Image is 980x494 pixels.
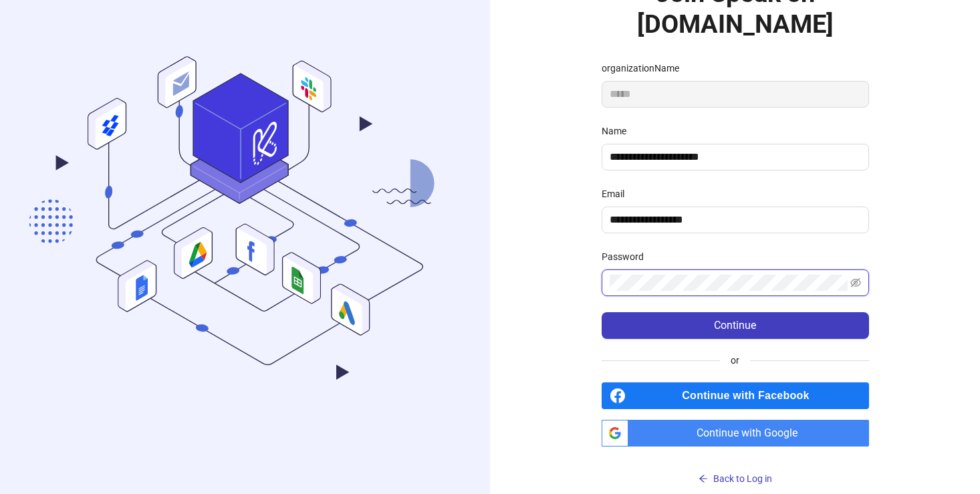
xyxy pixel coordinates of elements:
[602,61,688,76] label: organizationName
[602,420,869,447] a: Continue with Google
[850,277,861,288] span: eye-invisible
[610,212,858,228] input: Email
[714,320,756,332] span: Continue
[602,249,652,264] label: Password
[610,149,858,165] input: Name
[602,124,635,138] label: Name
[602,187,633,201] label: Email
[602,81,869,108] input: organizationName
[699,474,708,483] span: arrow-left
[602,312,869,339] button: Continue
[720,353,750,368] span: or
[631,382,869,409] span: Continue with Facebook
[602,468,869,489] button: Back to Log in
[610,275,848,291] input: Password
[602,447,869,489] a: Back to Log in
[602,382,869,409] a: Continue with Facebook
[634,420,869,447] span: Continue with Google
[713,473,772,484] span: Back to Log in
